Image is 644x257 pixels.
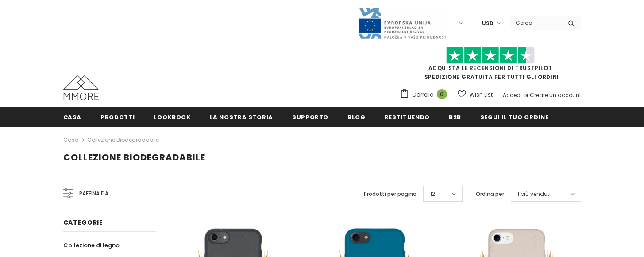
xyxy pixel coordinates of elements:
span: Collezione biodegradabile [63,151,205,164]
a: Casa [63,107,82,127]
a: Wish List [458,87,493,102]
span: I più venduti [518,190,551,199]
span: SPEDIZIONE GRATUITA PER TUTTI GLI ORDINI [400,51,581,81]
a: Carrello 0 [400,88,451,101]
span: Restituendo [385,113,430,121]
a: Collezione di legno [63,238,120,253]
a: La nostra storia [210,107,273,127]
a: Collezione biodegradabile [87,136,159,144]
span: Blog [347,113,366,121]
span: La nostra storia [210,113,273,121]
a: B2B [449,107,461,127]
span: Lookbook [154,113,190,121]
span: or [523,91,528,99]
span: 0 [437,89,447,99]
a: Casa [63,135,79,145]
a: Acquista le recensioni di TrustPilot [428,64,552,72]
a: Creare un account [530,91,581,99]
span: Carrello [412,90,433,99]
input: Search Site [510,16,561,29]
span: Prodotti [100,113,135,121]
img: Javni Razpis [358,7,447,39]
span: Wish List [470,90,493,99]
img: Casi MMORE [63,75,99,100]
a: Blog [347,107,366,127]
span: USD [482,19,494,28]
label: Prodotti per pagina [364,190,416,199]
a: Lookbook [154,107,190,127]
a: supporto [292,107,328,127]
span: B2B [449,113,461,121]
span: 12 [430,190,435,199]
a: Javni Razpis [358,19,447,27]
span: Segui il tuo ordine [480,113,548,121]
span: Raffina da [79,189,108,199]
span: supporto [292,113,328,121]
a: Accedi [503,91,522,99]
a: Prodotti [100,107,135,127]
a: Restituendo [385,107,430,127]
span: Categorie [63,218,103,227]
span: Casa [63,113,82,121]
span: Collezione di legno [63,241,120,249]
label: Ordina per [476,190,504,199]
a: Segui il tuo ordine [480,107,548,127]
img: Fidati di Pilot Stars [446,47,535,64]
